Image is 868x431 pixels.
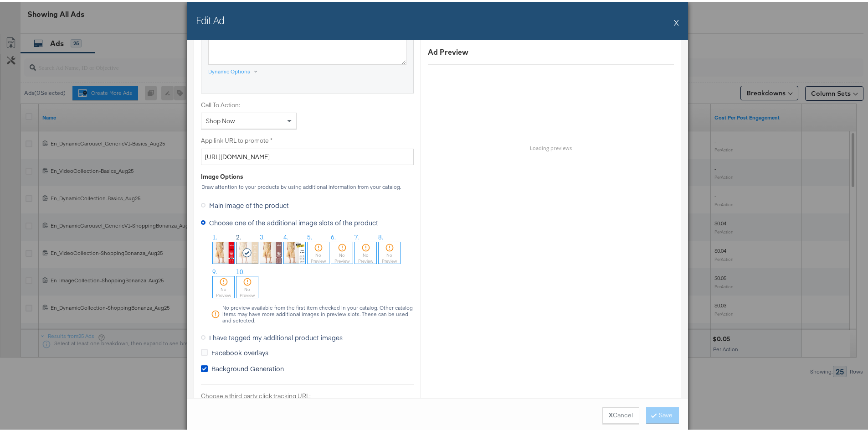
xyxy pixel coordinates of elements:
button: X [674,11,679,30]
span: 9. [212,266,217,275]
span: Facebook overlays [211,346,268,355]
div: Image Options [201,171,243,179]
button: XCancel [602,405,639,422]
span: 3. [260,231,265,240]
span: 8. [378,231,383,240]
span: 5. [307,231,312,240]
span: Background Generation [211,362,284,371]
span: 4. [283,231,288,240]
div: No Preview [213,285,234,296]
label: App link URL to promote * [201,135,414,143]
strong: X [609,409,613,418]
div: Dynamic Options [208,66,250,73]
input: Add URL that will be shown to people who see your ad [201,147,414,164]
h2: Edit Ad [196,11,224,25]
div: Ad Preview [428,45,674,56]
span: 10. [236,266,245,275]
div: No preview available from the first item checked in your catalog. Other catalog items may have mo... [222,303,414,322]
img: ua4-QgSN2w8NnU4UhIs1eQ.jpg [284,240,305,262]
div: No Preview [236,285,258,296]
div: Draw attention to your products by using additional information from your catalog. [201,182,414,188]
span: Shop Now [206,115,235,123]
span: Choose one of the additional image slots of the product [209,216,378,225]
span: 6. [331,231,336,240]
span: 7. [354,231,360,240]
img: 54gjnM7SS_cptfb-MfwZQQ.jpg [213,240,234,262]
span: 2. [236,231,241,240]
span: I have tagged my additional product images [209,331,343,340]
div: No Preview [331,250,353,262]
div: No Preview [355,250,376,262]
span: Main image of the product [209,199,289,208]
div: No Preview [379,250,400,262]
img: ROxAVGXdruyeqHV-8WLvWg.jpg [260,240,282,262]
h6: Loading previews [421,143,681,150]
label: Call To Action: [201,99,297,108]
div: No Preview [308,250,329,262]
span: 1. [212,231,217,240]
label: Choose a third party click tracking URL: [201,390,414,399]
